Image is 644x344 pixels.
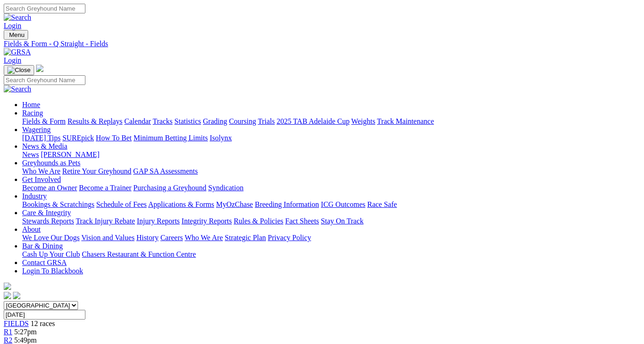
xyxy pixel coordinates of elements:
a: MyOzChase [216,200,253,208]
a: Who We Are [22,167,60,175]
a: Privacy Policy [268,234,311,241]
a: About [22,225,41,233]
a: Contact GRSA [22,259,66,266]
div: Care & Integrity [22,217,640,225]
a: How To Bet [96,134,132,142]
img: twitter.svg [13,292,20,299]
a: GAP SA Assessments [133,167,198,175]
a: Greyhounds as Pets [22,159,80,167]
a: Coursing [229,117,256,125]
a: Strategic Plan [225,234,266,241]
span: 5:49pm [14,336,37,344]
div: Get Involved [22,184,640,192]
a: Statistics [175,117,201,125]
a: Stewards Reports [22,217,74,225]
input: Select date [4,310,85,320]
a: Home [22,101,40,109]
button: Toggle navigation [4,30,28,40]
div: Racing [22,117,640,126]
a: We Love Our Dogs [22,234,79,241]
a: News & Media [22,142,67,150]
a: Login To Blackbook [22,267,83,275]
a: Rules & Policies [234,217,283,225]
a: Breeding Information [255,200,319,208]
a: Weights [351,117,375,125]
a: Cash Up Your Club [22,250,80,258]
a: Login [4,22,21,30]
a: ICG Outcomes [321,200,365,208]
a: History [136,234,158,241]
a: Who We Are [185,234,223,241]
a: Grading [203,117,227,125]
a: Vision and Values [81,234,134,241]
img: Search [4,13,31,22]
a: Fields & Form - Q Straight - Fields [4,40,640,48]
a: Bar & Dining [22,242,63,250]
a: News [22,151,39,158]
a: Careers [160,234,183,241]
div: Bar & Dining [22,250,640,259]
input: Search [4,4,85,13]
a: Care & Integrity [22,209,71,217]
a: Bookings & Scratchings [22,200,94,208]
a: R1 [4,328,12,336]
a: Get Involved [22,175,61,183]
img: Close [7,66,30,74]
a: Syndication [208,184,243,192]
a: 2025 TAB Adelaide Cup [277,117,349,125]
a: Fields & Form [22,117,66,125]
button: Toggle navigation [4,65,34,75]
a: Tracks [153,117,173,125]
div: Greyhounds as Pets [22,167,640,175]
a: Fact Sheets [285,217,319,225]
a: Racing [22,109,43,117]
a: Wagering [22,126,51,133]
img: logo-grsa-white.png [4,283,11,290]
a: Industry [22,192,47,200]
div: About [22,234,640,242]
a: Applications & Forms [148,200,214,208]
input: Search [4,75,85,85]
a: Chasers Restaurant & Function Centre [82,250,196,258]
a: Retire Your Greyhound [62,167,132,175]
span: 12 races [30,320,55,327]
div: Wagering [22,134,640,142]
a: Results & Replays [67,117,122,125]
a: Track Maintenance [377,117,434,125]
a: [PERSON_NAME] [41,151,99,158]
a: Login [4,56,21,64]
a: Isolynx [210,134,232,142]
a: Purchasing a Greyhound [133,184,206,192]
a: Trials [258,117,275,125]
a: SUREpick [62,134,94,142]
a: Injury Reports [137,217,180,225]
a: R2 [4,336,12,344]
span: 5:27pm [14,328,37,336]
a: FIELDS [4,320,29,327]
img: logo-grsa-white.png [36,65,43,72]
a: Calendar [124,117,151,125]
img: GRSA [4,48,31,56]
div: Industry [22,200,640,209]
img: Search [4,85,31,93]
a: Stay On Track [321,217,363,225]
a: Minimum Betting Limits [133,134,208,142]
a: [DATE] Tips [22,134,60,142]
a: Become an Owner [22,184,77,192]
a: Race Safe [367,200,397,208]
a: Schedule of Fees [96,200,146,208]
span: Menu [9,31,24,38]
a: Track Injury Rebate [76,217,135,225]
a: Integrity Reports [181,217,232,225]
a: Become a Trainer [79,184,132,192]
img: facebook.svg [4,292,11,299]
div: News & Media [22,151,640,159]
